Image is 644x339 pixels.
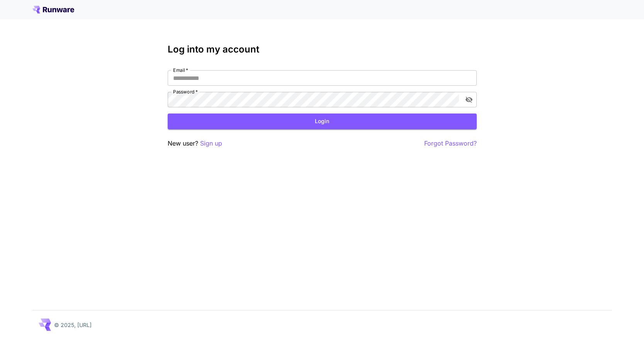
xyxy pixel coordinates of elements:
[424,139,477,148] button: Forgot Password?
[173,88,198,95] label: Password
[168,114,477,129] button: Login
[168,44,477,55] h3: Log into my account
[200,139,222,148] button: Sign up
[54,321,92,329] p: © 2025, [URL]
[168,139,222,148] p: New user?
[173,67,188,73] label: Email
[462,93,476,107] button: toggle password visibility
